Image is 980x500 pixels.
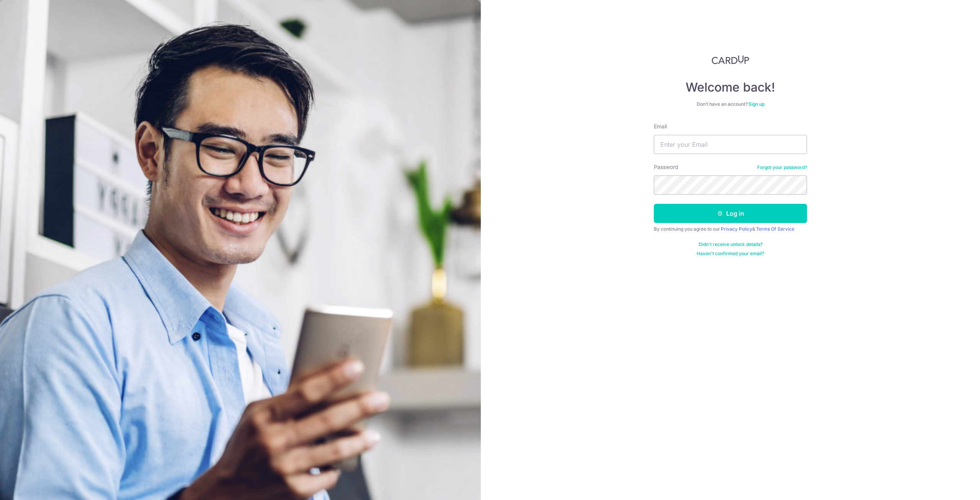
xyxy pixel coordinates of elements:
[654,135,807,154] input: Enter your Email
[721,226,752,232] a: Privacy Policy
[654,226,807,232] div: By continuing you agree to our &
[699,241,763,248] a: Didn't receive unlock details?
[654,101,807,107] div: Don’t have an account?
[654,204,807,223] button: Log in
[654,80,807,95] h4: Welcome back!
[654,163,678,171] label: Password
[712,55,749,64] img: CardUp Logo
[697,251,764,257] a: Haven't confirmed your email?
[654,123,667,130] label: Email
[748,101,764,107] a: Sign up
[756,226,794,232] a: Terms Of Service
[757,164,807,170] a: Forgot your password?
